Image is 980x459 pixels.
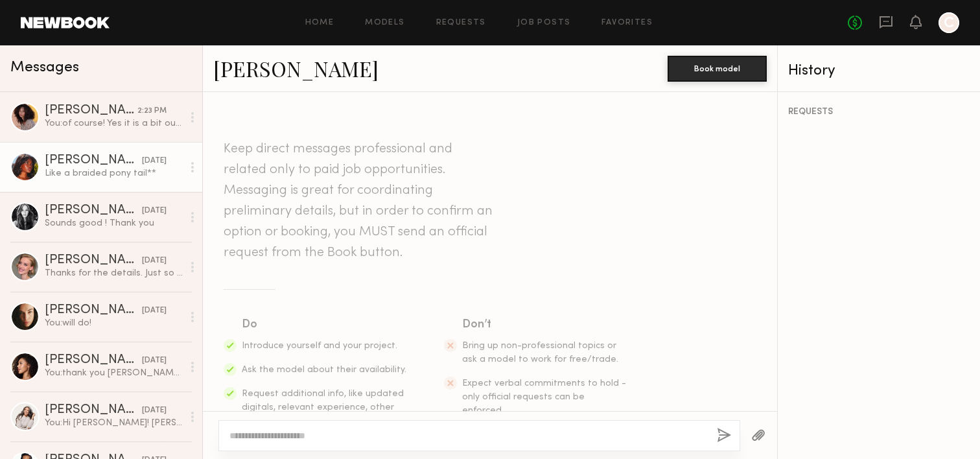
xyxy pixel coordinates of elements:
[788,108,970,117] div: REQUESTS
[45,117,183,130] div: You: of course! Yes it is a bit outside of our budget - the most we could do is $2000 for 2 years...
[668,62,767,73] a: Book model
[45,104,137,117] div: [PERSON_NAME]
[436,19,486,27] a: Requests
[45,417,183,429] div: You: Hi [PERSON_NAME]! [PERSON_NAME] here from Kitsch - We have a shoot we're planning the week o...
[45,254,142,267] div: [PERSON_NAME]
[45,204,142,217] div: [PERSON_NAME]
[45,167,183,180] div: Like a braided pony tail**
[242,390,404,425] span: Request additional info, like updated digitals, relevant experience, other skills, etc.
[517,19,571,27] a: Job Posts
[45,404,142,417] div: [PERSON_NAME]
[462,316,628,334] div: Don’t
[137,105,167,117] div: 2:23 PM
[142,405,167,417] div: [DATE]
[462,379,626,415] span: Expect verbal commitments to hold - only official requests can be enforced.
[242,316,408,334] div: Do
[365,19,404,27] a: Models
[142,255,167,267] div: [DATE]
[10,60,79,75] span: Messages
[142,355,167,367] div: [DATE]
[142,205,167,217] div: [DATE]
[142,305,167,317] div: [DATE]
[242,366,406,374] span: Ask the model about their availability.
[45,217,183,230] div: Sounds good ! Thank you
[45,317,183,329] div: You: will do!
[242,342,397,350] span: Introduce yourself and your project.
[601,19,653,27] a: Favorites
[224,139,496,263] header: Keep direct messages professional and related only to paid job opportunities. Messaging is great ...
[939,12,959,33] a: C
[142,155,167,167] div: [DATE]
[788,64,970,78] div: History
[45,367,183,379] div: You: thank you [PERSON_NAME]! Loved having you!
[45,354,142,367] div: [PERSON_NAME]
[45,304,142,317] div: [PERSON_NAME]
[213,54,379,82] a: [PERSON_NAME]
[462,342,618,364] span: Bring up non-professional topics or ask a model to work for free/trade.
[45,154,142,167] div: [PERSON_NAME]
[305,19,334,27] a: Home
[668,56,767,82] button: Book model
[45,267,183,279] div: Thanks for the details. Just so we’re on the same page, my $1,210 rate is for standard e-comm sho...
